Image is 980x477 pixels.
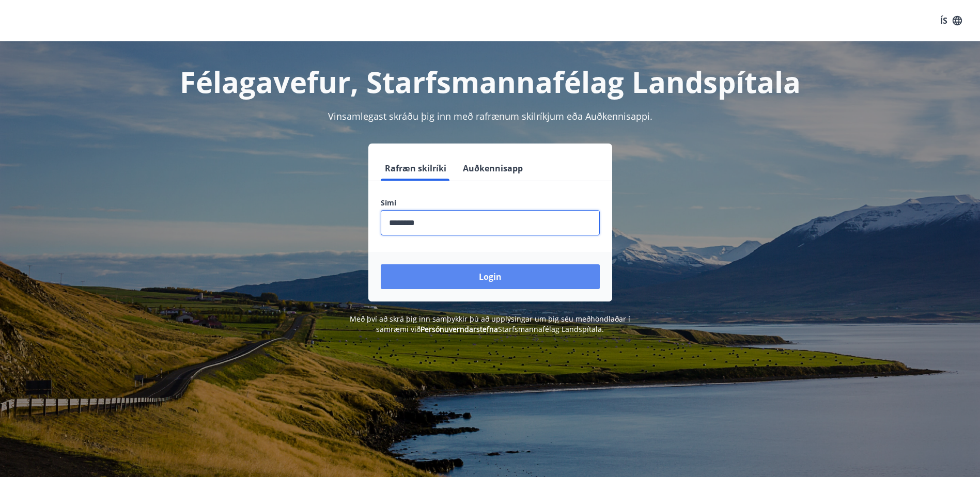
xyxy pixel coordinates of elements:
button: Login [381,264,600,289]
button: Auðkennisapp [459,156,527,181]
button: ÍS [935,11,968,30]
a: Persónuverndarstefna [421,324,498,334]
button: Rafræn skilríki [381,156,450,181]
span: Með því að skrá þig inn samþykkir þú að upplýsingar um þig séu meðhöndlaðar í samræmi við Starfsm... [350,314,630,334]
span: Vinsamlegast skráðu þig inn með rafrænum skilríkjum eða Auðkennisappi. [328,110,652,122]
h1: Félagavefur, Starfsmannafélag Landspítala [131,62,850,101]
label: Sími [381,198,600,208]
